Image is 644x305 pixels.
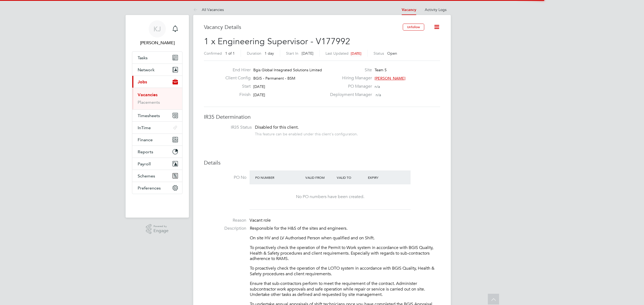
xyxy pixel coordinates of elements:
[153,25,161,32] span: KJ
[403,24,424,31] button: Unfollow
[327,92,372,98] label: Deployment Manager
[132,40,182,46] span: Kyle Johnson
[253,92,265,97] span: [DATE]
[255,130,358,136] div: This feature can be enabled under this client's configuration.
[253,76,295,81] span: BGIS - Permanent - BSM
[132,199,182,208] a: Go to home page
[204,226,246,231] label: Description
[132,52,182,64] a: Tasks
[204,159,440,166] h3: Details
[138,55,148,60] span: Tasks
[255,194,405,200] div: No PO numbers have been created.
[253,68,322,72] span: Bgis Global Integrated Solutions Limited
[204,218,246,223] label: Reason
[132,158,182,170] button: Payroll
[132,199,182,208] img: fastbook-logo-retina.png
[138,67,155,72] span: Network
[367,173,398,182] div: Expiry
[302,51,313,56] span: [DATE]
[325,51,349,56] label: Last Updated
[132,64,182,76] button: Network
[153,224,169,229] span: Powered by
[375,76,405,81] span: [PERSON_NAME]
[204,51,222,56] label: Confirmed
[335,173,367,182] div: Valid To
[221,67,251,73] label: End Hirer
[132,182,182,194] button: Preferences
[387,51,397,56] span: Open
[425,7,447,12] a: Activity Logs
[250,235,440,241] p: On site HV and LV Authorised Person when qualified and on Shift.
[374,51,384,56] label: Status
[132,122,182,133] button: InTime
[126,15,189,218] nav: Main navigation
[221,84,251,89] label: Start
[250,281,440,297] p: Ensure that sub-contractors perform to meet the requirement of the contract. Administer subcontra...
[255,125,299,130] span: Disabled for this client.
[250,218,271,223] span: Vacant role
[132,170,182,182] button: Schemes
[138,92,158,97] a: Vacancies
[247,51,261,56] label: Duration
[138,161,151,166] span: Payroll
[204,113,440,120] h3: IR35 Determination
[132,76,182,88] button: Jobs
[254,173,304,182] div: PO Number
[253,84,265,89] span: [DATE]
[204,175,246,180] label: PO No
[138,173,155,178] span: Schemes
[138,113,160,118] span: Timesheets
[138,100,160,105] a: Placements
[250,245,440,262] p: To proactively check the operation of the Permit to Work system in accordance with BGIS Quality, ...
[327,75,372,81] label: Hiring Manager
[146,224,169,234] a: Powered byEngage
[204,36,350,47] span: 1 x Engineering Supervisor - V177992
[138,185,161,191] span: Preferences
[327,84,372,89] label: PO Manager
[138,137,153,142] span: Finance
[138,149,153,154] span: Reports
[138,79,147,84] span: Jobs
[193,7,224,12] a: All Vacancies
[221,92,251,98] label: Finish
[132,134,182,146] button: Finance
[153,229,169,233] span: Engage
[250,266,440,277] p: To proactively check the operation of the LOTO system in accordance with BGIS Quality, Health & S...
[304,173,335,182] div: Valid From
[221,75,251,81] label: Client Config
[265,51,274,56] span: 1 day
[402,8,416,12] a: Vacancy
[132,20,182,46] a: KJ[PERSON_NAME]
[204,24,403,31] h3: Vacancy Details
[376,92,381,97] span: n/a
[375,84,380,89] span: n/a
[132,146,182,158] button: Reports
[351,51,361,56] span: [DATE]
[132,110,182,121] button: Timesheets
[250,226,440,231] p: Responsible for the H&S of the sites and engineers.
[209,125,252,130] label: IR35 Status
[225,51,235,56] span: 1 of 1
[138,125,151,130] span: InTime
[375,68,387,72] span: Team 5
[132,88,182,109] div: Jobs
[327,67,372,73] label: Site
[286,51,298,56] label: Start In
